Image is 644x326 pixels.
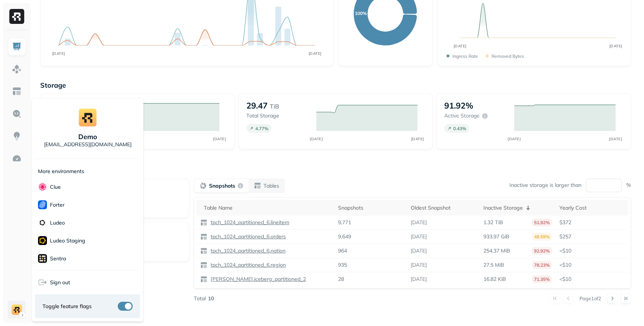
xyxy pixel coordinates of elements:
[50,279,70,286] span: Sign out
[38,182,47,191] img: Clue
[38,236,47,245] img: Ludeo Staging
[50,219,65,226] p: Ludeo
[44,141,132,148] p: [EMAIL_ADDRESS][DOMAIN_NAME]
[38,200,47,209] img: Forter
[50,255,66,262] p: Sentra
[50,237,85,244] p: Ludeo Staging
[78,132,97,141] p: demo
[38,168,84,175] p: More environments
[79,109,97,126] img: demo
[50,201,64,209] p: Forter
[50,184,61,191] p: Clue
[38,218,47,227] img: Ludeo
[38,254,47,263] img: Sentra
[42,303,92,310] span: Toggle feature flags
